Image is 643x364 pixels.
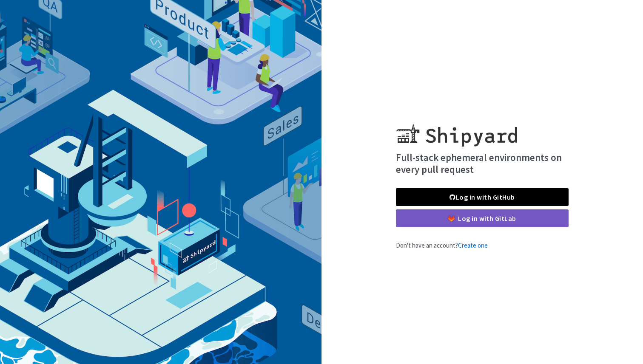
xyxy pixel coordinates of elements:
a: Log in with GitHub [396,188,569,206]
span: Don't have an account? [396,241,488,249]
a: Create one [458,241,488,249]
img: Shipyard logo [396,113,517,147]
a: Log in with GitLab [396,209,569,227]
h4: Full-stack ephemeral environments on every pull request [396,152,569,175]
img: gitlab-color.svg [448,215,455,222]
